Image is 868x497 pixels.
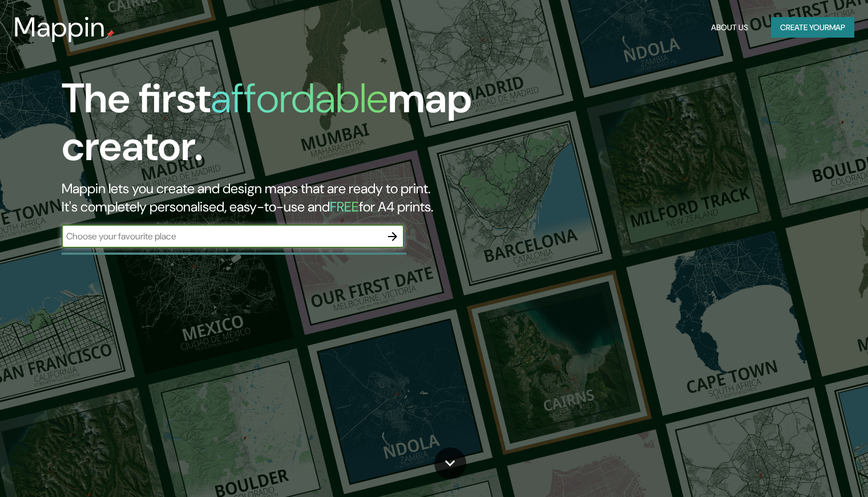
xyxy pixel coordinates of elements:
h5: FREE [330,198,359,215]
button: About Us [706,17,753,38]
h3: Mappin [14,11,106,43]
h2: Mappin lets you create and design maps that are ready to print. It's completely personalised, eas... [62,180,496,216]
h1: affordable [211,72,388,125]
h1: The first map creator. [62,75,496,180]
input: Choose your favourite place [62,230,381,243]
button: Create yourmap [771,17,854,38]
img: mappin-pin [106,30,115,39]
